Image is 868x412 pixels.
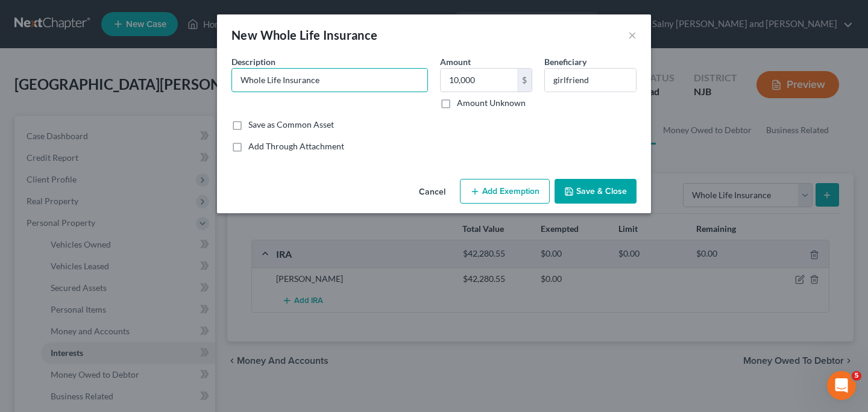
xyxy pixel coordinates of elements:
[248,140,344,152] label: Add Through Attachment
[231,57,275,67] span: Description
[545,69,636,92] input: --
[457,97,526,109] label: Amount Unknown
[232,69,427,92] input: Describe...
[555,179,637,204] button: Save & Close
[544,55,587,68] label: Beneficiary
[248,119,334,131] label: Save as Common Asset
[440,55,471,68] label: Amount
[441,69,517,92] input: 0.00
[628,28,637,42] button: ×
[852,371,861,381] span: 5
[460,179,550,204] button: Add Exemption
[517,69,532,92] div: $
[409,180,455,204] button: Cancel
[231,27,378,43] div: New Whole Life Insurance
[827,371,856,400] iframe: Intercom live chat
